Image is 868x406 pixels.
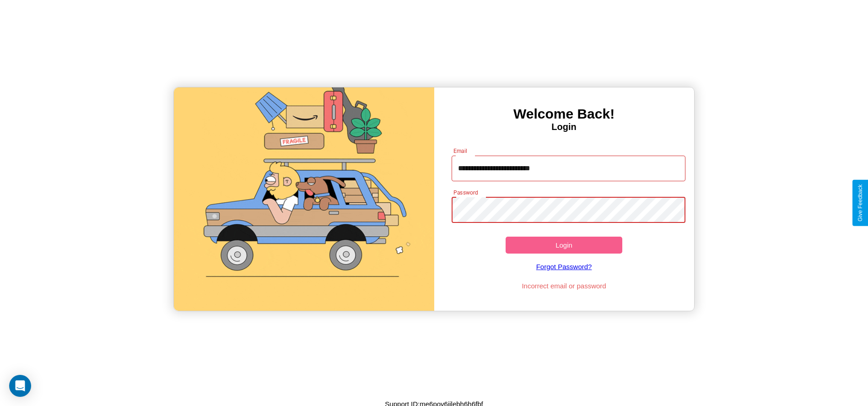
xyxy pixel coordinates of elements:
[434,106,694,122] h3: Welcome Back!
[506,237,623,254] button: Login
[453,147,468,155] label: Email
[453,189,478,196] label: Password
[447,254,681,280] a: Forgot Password?
[434,122,694,132] h4: Login
[174,87,434,311] img: gif
[857,184,863,222] div: Give Feedback
[9,375,31,397] div: Open Intercom Messenger
[447,280,681,292] p: Incorrect email or password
